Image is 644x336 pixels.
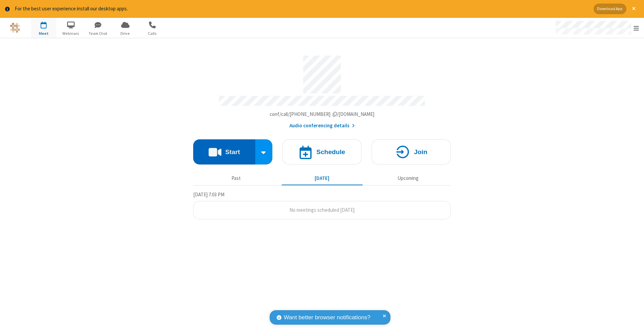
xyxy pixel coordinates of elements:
span: [DATE] 7:03 PM [193,191,224,198]
button: Close alert [629,4,639,14]
div: For the best user experience install our desktop apps. [15,5,589,13]
button: Past [196,172,277,185]
button: Upcoming [368,172,448,185]
section: Today's Meetings [193,191,451,219]
button: Logo [2,18,28,38]
span: Team Chat [86,30,111,37]
button: Copy my meeting room linkCopy my meeting room link [270,111,375,118]
span: Calls [140,30,165,37]
button: Join [372,139,451,164]
div: Open menu [549,18,644,38]
button: Start [193,139,255,164]
span: Drive [113,30,138,37]
span: No meetings scheduled [DATE] [289,207,355,213]
h4: Join [414,149,427,155]
span: Meet [31,30,56,37]
h4: Schedule [316,149,345,155]
button: [DATE] [282,172,363,185]
section: Account details [193,51,451,129]
img: QA Selenium DO NOT DELETE OR CHANGE [10,23,20,33]
h4: Start [225,149,240,155]
span: Want better browser notifications? [284,313,370,322]
span: Webinars [58,30,84,37]
span: Copy my meeting room link [270,111,375,117]
button: Audio conferencing details [289,122,355,130]
button: Schedule [282,139,362,164]
div: Start conference options [255,139,273,164]
button: Download App [594,4,626,14]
